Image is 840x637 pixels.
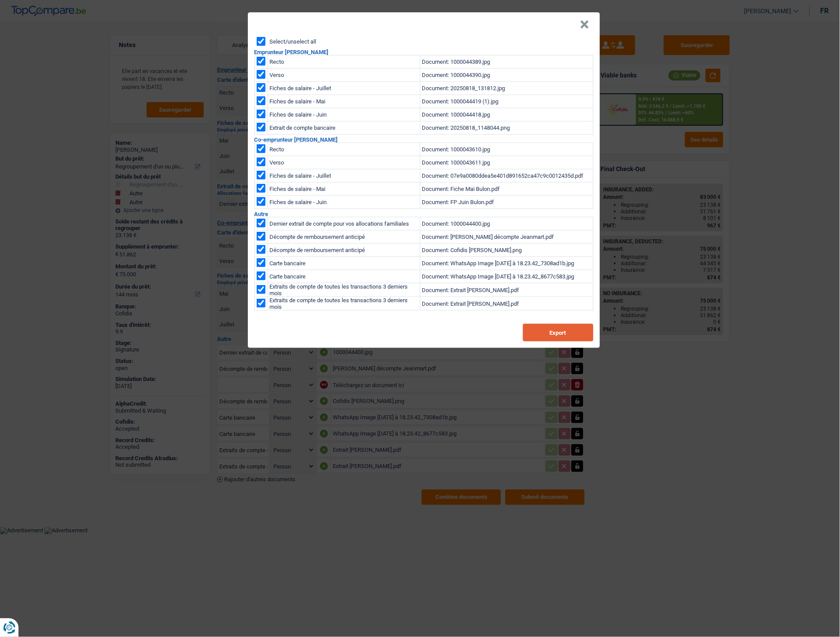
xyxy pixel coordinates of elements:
td: Fiches de salaire - Mai [268,95,420,108]
td: Décompte de remboursement anticipé [268,244,420,257]
td: Extraits de compte de toutes les transactions 3 derniers mois [268,297,420,311]
td: Document: 1000044418.jpg [420,108,593,121]
td: Carte bancaire [268,257,420,270]
td: Fiches de salaire - Juin [268,108,420,121]
td: Fiches de salaire - Juillet [268,169,420,183]
td: Document: 07e9a0080ddea5e401d891652ca47c9c0012435d.pdf [420,169,593,183]
td: Verso [268,69,420,82]
td: Document: WhatsApp Image [DATE] à 18.23.42_7308ad1b.jpg [420,257,593,270]
td: Document: Cofidis [PERSON_NAME].png [420,244,593,257]
td: Document: 1000044419 (1).jpg [420,95,593,108]
button: Export [523,324,593,341]
td: Document: 1000043611.jpg [420,156,593,169]
td: Document: Extrait [PERSON_NAME].pdf [420,297,593,311]
h2: Co-emprunteur [PERSON_NAME] [254,137,593,143]
td: Document: WhatsApp Image [DATE] à 18.23.42_8677c583.jpg [420,270,593,283]
td: Document: Extrait [PERSON_NAME].pdf [420,283,593,297]
td: Document: 1000044400.jpg [420,217,593,231]
td: Extraits de compte de toutes les transactions 3 derniers mois [268,283,420,297]
td: Extrait de compte bancaire [268,121,420,135]
td: Fiches de salaire - Juillet [268,82,420,95]
td: Fiches de salaire - Juin [268,196,420,209]
td: Carte bancaire [268,270,420,283]
td: Document: [PERSON_NAME] décompte Jeanmart.pdf [420,231,593,244]
h2: Emprunteur [PERSON_NAME] [254,49,593,55]
td: Dernier extrait de compte pour vos allocations familiales [268,217,420,231]
h2: Autre [254,211,593,217]
td: Document: 1000044389.jpg [420,55,593,69]
td: Document: Fiche Mai Bulon.pdf [420,183,593,196]
td: Recto [268,143,420,156]
td: Document: 1000044390.jpg [420,69,593,82]
td: Document: FP Juin Bulon.pdf [420,196,593,209]
td: Décompte de remboursement anticipé [268,231,420,244]
button: Close [580,20,589,29]
td: Recto [268,55,420,69]
td: Document: 20250818_131812.jpg [420,82,593,95]
td: Verso [268,156,420,169]
td: Document: 20250818_1148044.png [420,121,593,135]
td: Document: 1000043610.jpg [420,143,593,156]
label: Select/unselect all [270,39,317,44]
td: Fiches de salaire - Mai [268,183,420,196]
